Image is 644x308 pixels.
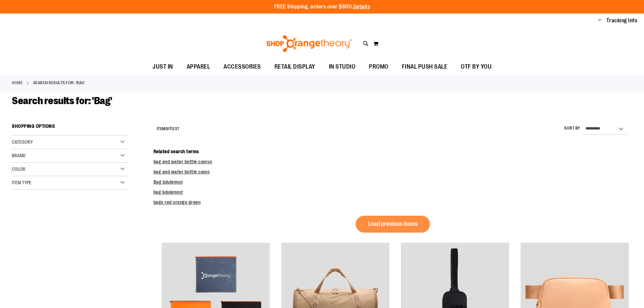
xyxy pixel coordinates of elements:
span: Category [12,139,33,145]
span: Search results for: 'Bag' [12,95,112,106]
a: bag and water bottle camo [153,169,210,174]
a: Tracking Info [606,17,638,24]
button: Load previous items [356,216,430,233]
img: Shop Orangetheory [265,35,353,52]
a: APPAREL [180,59,217,75]
a: IN STUDIO [322,59,362,75]
a: OTF BY YOU [454,59,498,75]
a: FINAL PUSH SALE [395,59,454,75]
label: Sort By [564,125,580,131]
a: bags red orange green [153,199,201,205]
span: Brand [12,153,25,158]
a: Details [353,4,370,10]
a: Home [12,80,23,86]
span: RETAIL DISPLAY [275,59,315,74]
strong: Shopping Options [12,120,129,136]
p: FREE Shipping, orders over $600. [274,3,370,11]
span: ACCESSORIES [223,59,261,74]
span: OTF BY YOU [461,59,492,74]
a: bag and water bottle comvo [153,159,212,164]
span: FINAL PUSH SALE [402,59,448,74]
h2: Items to [157,124,180,134]
a: bag lululemon' [153,189,184,195]
span: Item Type [12,180,31,185]
span: PROMO [369,59,388,74]
span: Color [12,166,25,172]
a: Bag lululemon [153,179,183,185]
dt: Related search terms [153,148,632,155]
strong: Search results for: 'Bag' [33,80,85,86]
span: APPAREL [187,59,210,74]
button: Account menu [598,17,601,24]
span: 37 [175,126,180,131]
span: Load previous items [368,220,418,227]
span: IN STUDIO [329,59,356,74]
a: PROMO [362,59,395,75]
a: JUST IN [146,59,180,75]
a: ACCESSORIES [217,59,268,75]
span: JUST IN [152,59,173,74]
a: RETAIL DISPLAY [268,59,322,75]
span: 1 [168,126,170,131]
